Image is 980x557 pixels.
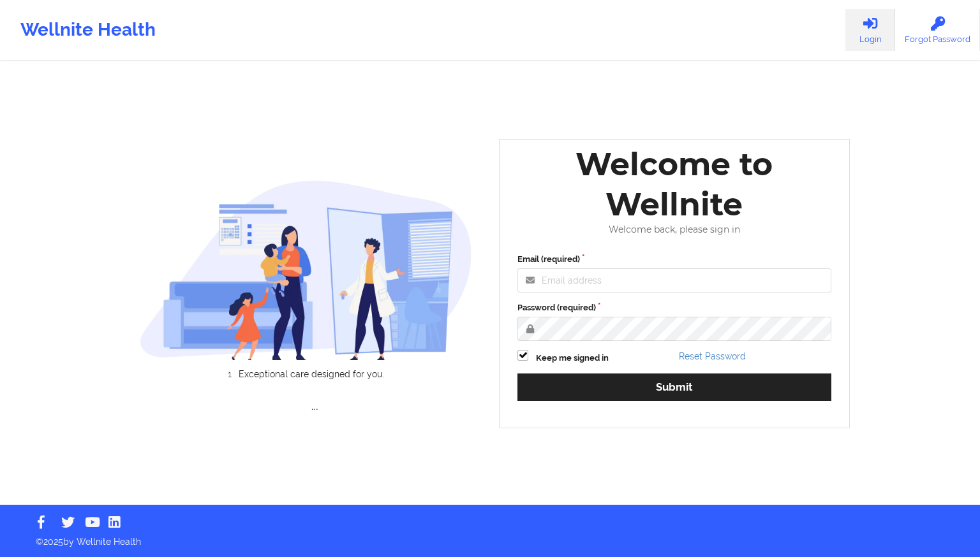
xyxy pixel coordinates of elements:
[845,9,895,51] a: Login
[517,301,831,314] label: Password (required)
[517,253,831,266] label: Email (required)
[140,180,473,360] img: wellnite-auth-hero_200.c722682e.png
[517,373,831,401] button: Submit
[27,526,953,548] p: © 2025 by Wellnite Health
[509,224,840,235] div: Welcome back, please sign in
[536,352,609,365] label: Keep me signed in
[509,144,840,224] div: Welcome to Wellnite
[895,9,980,51] a: Forgot Password
[517,268,831,293] input: Email address
[151,369,472,379] li: Exceptional care designed for you.
[679,351,746,361] a: Reset Password
[140,401,491,414] div: ...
